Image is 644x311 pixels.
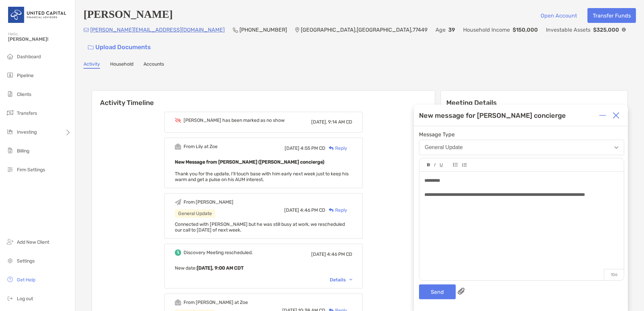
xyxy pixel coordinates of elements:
[513,26,538,34] p: $150,000
[17,148,29,154] span: Billing
[419,131,624,138] span: Message Type
[6,256,14,265] img: settings icon
[311,251,326,257] span: [DATE]
[84,28,89,32] img: Email Icon
[175,209,215,218] div: General Update
[448,26,455,34] p: 39
[6,52,14,60] img: dashboard icon
[419,111,566,119] div: New message for [PERSON_NAME] concierge
[84,61,100,69] a: Activity
[587,8,636,23] button: Transfer Funds
[329,146,334,150] img: Reply icon
[6,294,14,302] img: logout icon
[175,171,349,182] span: Thank you for the update, I'll touch base with him early next week just to keep his warm and get ...
[327,251,352,257] span: 4:46 PM CD
[546,26,590,34] p: Investable Assets
[90,26,225,34] p: [PERSON_NAME][EMAIL_ADDRESS][DOMAIN_NAME]
[184,300,248,305] div: From [PERSON_NAME] at Zoe
[233,27,238,33] img: Phone Icon
[463,26,510,34] p: Household Income
[84,40,155,55] a: Upload Documents
[614,146,618,149] img: Open dropdown arrow
[88,45,94,50] img: button icon
[17,277,35,283] span: Get Help
[6,275,14,283] img: get-help icon
[197,265,244,271] b: [DATE], 9:00 AM CDT
[17,92,31,97] span: Clients
[8,3,67,27] img: United Capital Logo
[300,145,325,151] span: 4:55 PM CD
[462,163,467,167] img: Editor control icon
[604,269,624,280] p: 106
[6,71,14,79] img: pipeline icon
[17,110,37,116] span: Transfers
[419,284,456,299] button: Send
[6,238,14,246] img: add_new_client icon
[599,112,606,119] img: Expand or collapse
[17,239,49,245] span: Add New Client
[17,54,41,60] span: Dashboard
[175,299,181,306] img: Event icon
[458,288,464,295] img: paperclip attachments
[175,159,324,165] b: New Message from [PERSON_NAME] ([PERSON_NAME] concierge)
[311,119,327,125] span: [DATE],
[175,199,181,205] img: Event icon
[175,221,345,233] span: Connected with [PERSON_NAME] but he was still busy at work, we rescheduled our call to [DATE] of ...
[17,258,35,264] span: Settings
[184,250,253,255] div: Discovery Meeting rescheduled.
[613,112,619,119] img: Close
[453,163,458,167] img: Editor control icon
[295,27,299,33] img: Location Icon
[17,73,34,78] span: Pipeline
[17,129,37,135] span: Investing
[6,90,14,98] img: clients icon
[419,140,624,155] button: General Update
[6,109,14,117] img: transfers icon
[8,36,71,42] span: [PERSON_NAME]!
[175,249,181,256] img: Event icon
[184,144,218,149] div: From Lily at Zoe
[301,26,427,34] p: [GEOGRAPHIC_DATA] , [GEOGRAPHIC_DATA] , 77449
[300,207,325,213] span: 4:46 PM CD
[184,117,285,123] div: [PERSON_NAME] has been marked as no show
[446,99,622,107] p: Meeting Details
[284,207,299,213] span: [DATE]
[175,143,181,150] img: Event icon
[143,61,164,69] a: Accounts
[325,207,347,214] div: Reply
[434,163,436,167] img: Editor control icon
[6,146,14,154] img: billing icon
[175,264,352,272] p: New date :
[17,296,33,302] span: Log out
[593,26,619,34] p: $325,000
[110,61,133,69] a: Household
[436,26,446,34] p: Age
[17,167,45,173] span: Firm Settings
[349,279,352,281] img: Chevron icon
[239,26,287,34] p: [PHONE_NUMBER]
[330,277,352,283] div: Details
[329,208,334,212] img: Reply icon
[427,163,430,167] img: Editor control icon
[325,145,347,152] div: Reply
[285,145,299,151] span: [DATE]
[440,163,443,167] img: Editor control icon
[92,91,435,107] h6: Activity Timeline
[622,28,626,32] img: Info Icon
[184,199,233,205] div: From [PERSON_NAME]
[84,8,173,23] h4: [PERSON_NAME]
[6,165,14,173] img: firm-settings icon
[328,119,352,125] span: 9:14 AM CD
[425,144,463,150] div: General Update
[175,118,181,123] img: Event icon
[535,8,582,23] button: Open Account
[6,128,14,136] img: investing icon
